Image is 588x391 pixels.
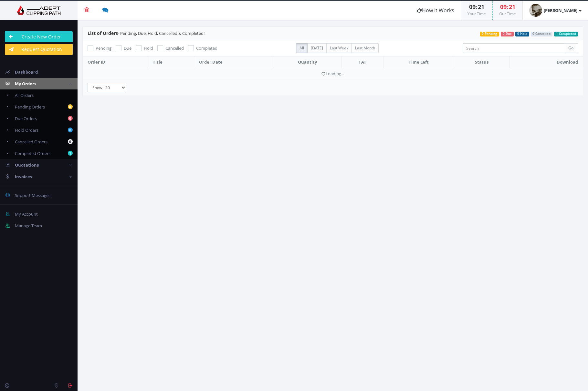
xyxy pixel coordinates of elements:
[68,139,73,144] b: 0
[454,57,509,68] th: Status
[194,57,273,68] th: Order Date
[501,32,514,36] span: 0 Due
[68,128,73,132] b: 0
[469,3,476,11] span: 09
[529,4,542,17] img: 063cd17e7ed142ad42fc2e9b3004c4a7
[499,11,516,16] small: Our Time
[15,223,42,229] span: Manage Team
[68,104,73,109] b: 0
[5,44,73,55] a: Request Quotation
[467,11,486,16] small: Your Time
[15,116,37,121] span: Due Orders
[5,5,73,15] img: Adept Graphics
[144,45,153,51] span: Hold
[5,31,73,42] a: Create New Order
[15,192,50,198] span: Support Messages
[68,116,73,121] b: 0
[326,43,352,53] label: Last Week
[15,69,38,75] span: Dashboard
[15,92,34,98] span: All Orders
[565,43,578,53] input: Go!
[507,3,509,11] span: :
[523,1,588,20] a: [PERSON_NAME]
[544,7,577,13] strong: [PERSON_NAME]
[531,32,553,36] span: 0 Cancelled
[15,162,39,168] span: Quotations
[124,45,131,51] span: Due
[509,57,583,68] th: Download
[307,43,327,53] label: [DATE]
[88,30,118,36] span: List of Orders
[298,59,317,65] span: Quantity
[15,104,45,110] span: Pending Orders
[500,3,507,11] span: 09
[83,57,148,68] th: Order ID
[410,1,461,20] a: How It Works
[296,43,308,53] label: All
[15,81,36,87] span: My Orders
[515,32,529,36] span: 0 Hold
[478,3,484,11] span: 21
[196,45,217,51] span: Completed
[83,68,583,79] td: Loading...
[463,43,565,53] input: Search
[148,57,194,68] th: Title
[96,45,111,51] span: Pending
[15,211,38,217] span: My Account
[88,30,205,36] span: - Pending, Due, Hold, Cancelled & Completed!
[341,57,383,68] th: TAT
[383,57,454,68] th: Time Left
[68,151,73,156] b: 1
[15,174,32,180] span: Invoices
[15,139,47,145] span: Cancelled Orders
[509,3,515,11] span: 21
[15,150,50,156] span: Completed Orders
[554,32,578,36] span: 1 Completed
[165,45,184,51] span: Cancelled
[476,3,478,11] span: :
[352,43,379,53] label: Last Month
[480,32,499,36] span: 0 Pending
[15,127,38,133] span: Hold Orders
